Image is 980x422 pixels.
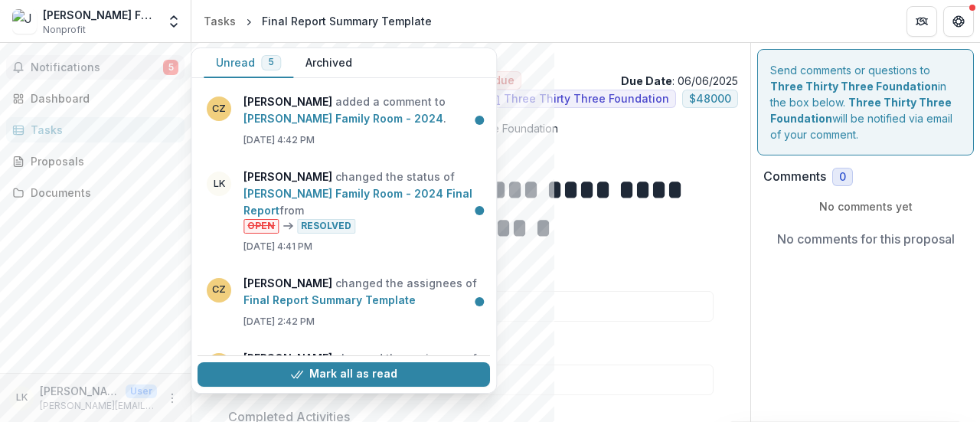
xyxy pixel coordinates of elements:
a: Documents [6,180,185,205]
button: Open entity switcher [163,6,185,37]
div: Dashboard [31,90,172,106]
h2: Comments [763,169,826,184]
p: : 06/06/2025 [621,73,738,89]
div: [PERSON_NAME] Family Room [43,7,157,23]
a: [PERSON_NAME] Family Room - 2024 [243,112,443,125]
img: Janet S. Munt Family Room [12,9,37,34]
button: More [163,389,181,407]
nav: breadcrumb [198,10,438,32]
div: Final Report Summary Template [262,13,432,29]
p: added a comment to . [243,93,481,127]
a: [PERSON_NAME] Family Room - 2024 Final Report [243,187,472,217]
strong: Three Thirty Three Foundation [770,80,938,93]
p: No comments yet [763,198,968,214]
span: Nonprofit [43,23,86,37]
span: Notifications [31,61,163,74]
span: Three Thirty Three Foundation [504,93,669,106]
div: Tasks [204,13,236,29]
a: Proposals [6,149,185,174]
span: 0 [839,171,846,184]
a: Tasks [198,10,242,32]
p: [PERSON_NAME][EMAIL_ADDRESS][DOMAIN_NAME] [40,399,157,413]
div: Documents [31,185,172,201]
button: Partners [906,6,937,37]
p: changed the status of from [243,168,481,234]
a: Dashboard [6,86,185,111]
a: Final Report Summary Template [243,293,416,306]
div: Laurie Keve [16,393,28,403]
strong: Three Thirty Three Foundation [770,96,952,125]
p: [PERSON_NAME] [40,383,119,399]
button: Get Help [943,6,974,37]
button: Unread [204,48,293,78]
span: 5 [268,57,274,67]
button: Mark all as read [198,362,490,387]
button: Archived [293,48,364,78]
span: $ 48000 [689,93,731,106]
div: Send comments or questions to in the box below. will be notified via email of your comment. [757,49,974,155]
span: 5 [163,60,178,75]
strong: Due Date [621,74,672,87]
p: changed the assignees of [243,275,481,309]
p: User [126,384,157,398]
a: Tasks [6,117,185,142]
div: Tasks [31,122,172,138]
button: Notifications5 [6,55,185,80]
p: No comments for this proposal [777,230,955,248]
div: Proposals [31,153,172,169]
p: changed the assignees of [243,350,481,384]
